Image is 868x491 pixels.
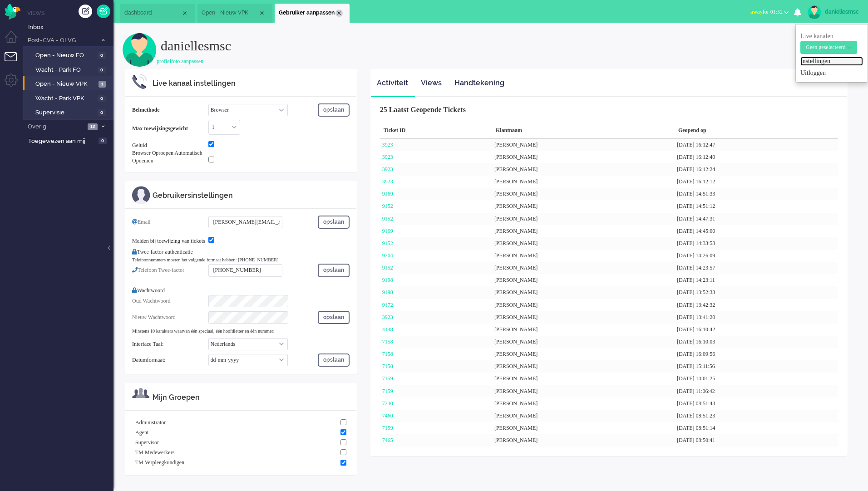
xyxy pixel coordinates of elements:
[382,203,393,209] a: 9152
[279,9,335,17] span: Gebruiker aanpassen
[132,329,275,334] small: Minstens 10 karakters waarvan één speciaal, één hoofdletter en één nummer:
[181,10,188,17] div: Close tab
[382,178,393,185] a: 3923
[5,4,20,20] img: flow_omnibird.svg
[26,79,113,88] a: Open - Nieuw VPK 1
[675,422,838,434] div: [DATE] 08:51:14
[492,360,675,373] div: [PERSON_NAME]
[132,237,208,245] div: Melden bij toewijzing van tickets
[382,228,393,234] a: 9169
[492,336,675,348] div: [PERSON_NAME]
[26,50,113,60] a: Open - Nieuw FO 0
[123,33,157,67] img: user.svg
[26,64,113,74] a: Wacht - Park FO 0
[135,459,184,466] span: TM Verpleegkundigen
[382,154,393,160] a: 3923
[275,4,350,23] li: user52
[675,225,838,237] div: [DATE] 14:45:00
[825,7,859,16] div: daniellesmsc
[98,109,106,116] span: 0
[382,240,393,246] a: 9152
[449,72,510,94] a: Handtekening
[98,67,106,74] span: 0
[492,200,675,212] div: [PERSON_NAME]
[675,299,838,311] div: [DATE] 13:42:32
[318,354,350,367] button: opslaan
[800,69,863,78] a: Uitloggen
[382,363,393,369] a: 7158
[99,81,106,88] span: 1
[28,137,96,146] span: Toegewezen aan mij
[675,151,838,163] div: [DATE] 16:12:40
[5,52,25,73] li: Tickets menu
[675,188,838,200] div: [DATE] 14:51:33
[88,123,98,130] span: 12
[675,139,838,151] div: [DATE] 16:12:47
[35,94,95,103] span: Wacht - Park VPK
[99,137,107,144] span: 0
[318,103,350,117] button: opslaan
[800,41,857,54] button: Geen geselecteerd
[132,74,147,89] img: ic_m_phone_settings.svg
[132,149,208,165] div: Browser Oproepen Automatisch Opnemen
[382,314,393,320] a: 3923
[5,6,20,13] a: Omnidesk
[675,163,838,176] div: [DATE] 16:12:24
[98,95,106,102] span: 0
[675,434,838,447] div: [DATE] 08:50:41
[157,58,203,64] a: profielfoto aanpassen
[382,166,393,172] a: 3923
[26,107,113,117] a: Supervisie 0
[675,237,838,250] div: [DATE] 14:33:58
[675,250,838,262] div: [DATE] 14:26:09
[382,388,393,394] a: 7159
[750,9,783,15] span: for 01:52
[675,336,838,348] div: [DATE] 16:10:03
[675,176,838,188] div: [DATE] 16:12:12
[675,410,838,422] div: [DATE] 08:51:23
[415,72,448,94] a: Views
[153,79,350,89] div: Live kanaal instellingen
[492,139,675,151] div: [PERSON_NAME]
[135,449,174,457] span: TM Medewerkers
[492,262,675,274] div: [PERSON_NAME]
[492,237,675,250] div: [PERSON_NAME]
[492,434,675,447] div: [PERSON_NAME]
[258,10,266,17] div: Close tab
[132,186,150,204] img: ic_m_profile.svg
[98,52,106,59] span: 0
[382,252,393,259] a: 9204
[675,123,838,139] div: Geopend op
[492,324,675,336] div: [PERSON_NAME]
[124,9,181,17] span: dashboard
[675,385,838,398] div: [DATE] 11:06:42
[382,265,393,271] a: 9152
[382,400,393,407] a: 7230
[132,142,208,149] div: Geluid
[492,398,675,410] div: [PERSON_NAME]
[492,348,675,360] div: [PERSON_NAME]
[132,314,176,320] span: Nieuw Wachtwoord
[35,51,95,60] span: Open - Nieuw FO
[120,4,195,23] li: Dashboard
[382,302,393,308] a: 9172
[675,324,838,336] div: [DATE] 16:10:42
[492,163,675,176] div: [PERSON_NAME]
[382,142,393,148] a: 3923
[35,80,96,88] span: Open - Nieuw VPK
[492,385,675,398] div: [PERSON_NAME]
[35,66,95,74] span: Wacht - Park FO
[492,299,675,311] div: [PERSON_NAME]
[318,311,350,324] button: opslaan
[675,274,838,286] div: [DATE] 14:23:11
[135,439,159,447] span: Supervisor
[492,410,675,422] div: [PERSON_NAME]
[382,339,393,345] a: 7158
[675,348,838,360] div: [DATE] 16:09:56
[382,412,393,419] a: 7460
[675,262,838,274] div: [DATE] 14:23:57
[492,151,675,163] div: [PERSON_NAME]
[318,264,350,277] button: opslaan
[5,74,25,94] li: Admin menu
[675,286,838,299] div: [DATE] 13:52:33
